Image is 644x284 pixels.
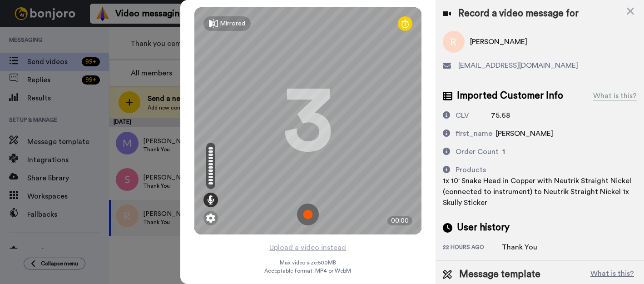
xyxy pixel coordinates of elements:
[456,146,499,157] div: Order Count
[267,242,349,254] button: Upload a video instead
[459,268,540,281] span: Message template
[458,60,578,71] span: [EMAIL_ADDRESS][DOMAIN_NAME]
[443,244,502,253] div: 22 hours ago
[387,216,412,225] div: 00:00
[283,87,333,155] div: 3
[280,259,336,266] span: Max video size: 500 MB
[297,204,319,225] img: ic_record_start.svg
[456,128,492,139] div: first_name
[588,268,637,281] button: What is this?
[206,214,215,223] img: ic_gear.svg
[456,110,469,121] div: CLV
[491,112,510,119] span: 75.68
[457,221,510,234] span: User history
[456,164,486,175] div: Products
[593,90,637,101] div: What is this?
[264,267,351,274] span: Acceptable format: MP4 or WebM
[502,148,505,155] span: 1
[496,130,553,137] span: [PERSON_NAME]
[443,177,631,206] span: 1x 10' Snake Head in Copper with Neutrik Straight Nickel (connected to instrument) to Neutrik Str...
[502,242,547,253] div: Thank You
[457,89,563,103] span: Imported Customer Info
